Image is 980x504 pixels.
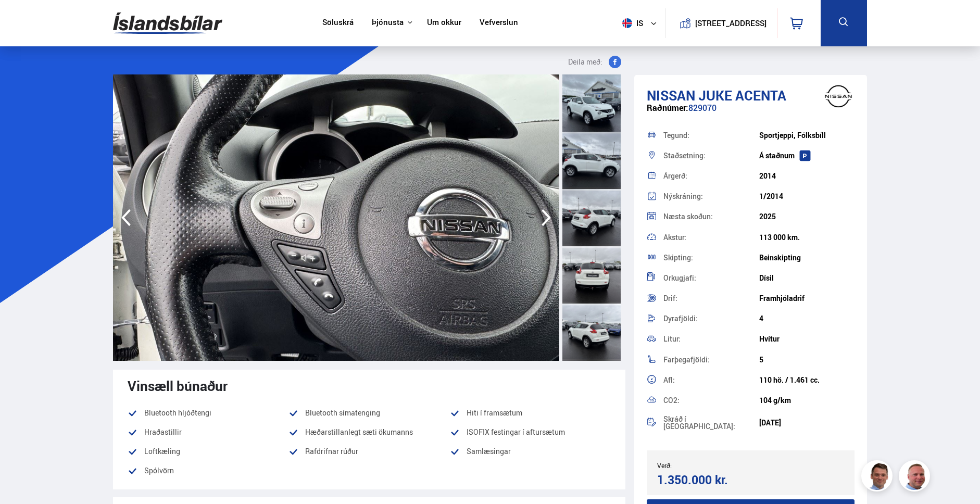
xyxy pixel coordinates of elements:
[759,419,855,427] div: [DATE]
[322,18,354,29] a: Söluskrá
[288,407,449,419] li: Bluetooth símatenging
[288,445,449,458] li: Rafdrifnar rúður
[8,4,40,35] button: Open LiveChat chat widget
[288,426,449,438] li: Hæðarstillanlegt sæti ökumanns
[759,152,855,160] div: Á staðnum
[698,86,786,105] span: Juke ACENTA
[759,212,855,221] div: 2025
[647,102,688,114] span: Raðnúmer:
[128,426,288,438] li: Hraðastillir
[663,234,759,241] div: Akstur:
[863,462,894,493] img: FbJEzSuNWCJXmdc-.webp
[759,314,855,323] div: 4
[647,103,855,123] div: 829070
[818,80,859,112] img: brand logo
[663,274,759,282] div: Orkugjafi:
[657,473,747,487] div: 1.350.000 kr.
[450,445,611,458] li: Samlæsingar
[759,131,855,140] div: Sportjeppi, Fólksbíll
[450,407,611,419] li: Hiti í framsætum
[759,335,855,343] div: Hvítur
[622,18,632,28] img: svg+xml;base64,PHN2ZyB4bWxucz0iaHR0cDovL3d3dy53My5vcmcvMjAwMC9zdmciIHdpZHRoPSI1MTIiIGhlaWdodD0iNT...
[663,213,759,220] div: Næsta skoðun:
[663,152,759,159] div: Staðsetning:
[450,426,611,438] li: ISOFIX festingar í aftursætum
[759,254,855,262] div: Beinskipting
[759,233,855,242] div: 113 000 km.
[759,356,855,364] div: 5
[480,18,518,29] a: Vefverslun
[663,415,759,430] div: Skráð í [GEOGRAPHIC_DATA]:
[759,172,855,180] div: 2014
[113,74,559,361] img: 3431952.jpeg
[900,462,932,493] img: siFngHWaQ9KaOqBr.png
[759,396,855,405] div: 104 g/km
[759,274,855,282] div: Dísil
[759,294,855,303] div: Framhjóladrif
[564,56,625,68] button: Deila með:
[759,192,855,200] div: 1/2014
[759,376,855,384] div: 110 hö. / 1.461 cc.
[128,407,288,419] li: Bluetooth hljóðtengi
[663,315,759,322] div: Dyrafjöldi:
[663,172,759,180] div: Árgerð:
[663,397,759,404] div: CO2:
[128,378,611,394] div: Vinsæll búnaður
[372,18,404,28] button: Þjónusta
[663,335,759,343] div: Litur:
[568,56,602,68] span: Deila með:
[699,19,762,28] button: [STREET_ADDRESS]
[663,193,759,200] div: Nýskráning:
[128,464,288,477] li: Spólvörn
[663,295,759,302] div: Drif:
[663,132,759,139] div: Tegund:
[618,18,644,28] span: is
[427,18,461,29] a: Um okkur
[663,376,759,384] div: Afl:
[657,462,750,469] div: Verð:
[618,8,665,39] button: is
[671,8,772,38] a: [STREET_ADDRESS]
[113,6,222,40] img: G0Ugv5HjCgRt.svg
[663,356,759,363] div: Farþegafjöldi:
[128,445,288,458] li: Loftkæling
[663,254,759,261] div: Skipting:
[647,86,695,105] span: Nissan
